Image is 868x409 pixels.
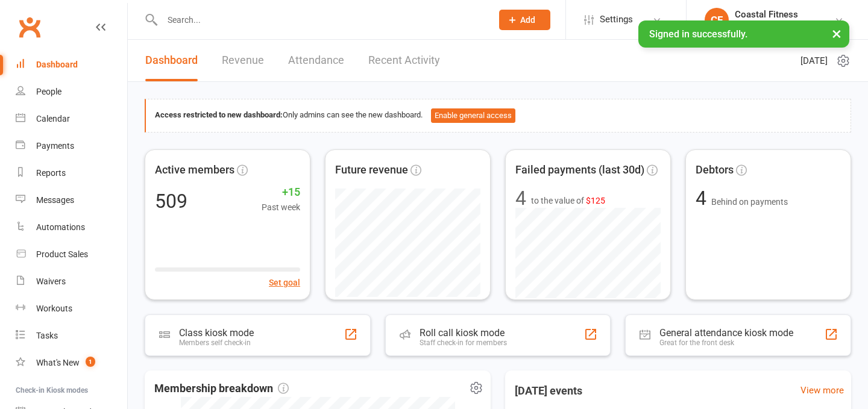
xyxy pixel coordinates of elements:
a: What's New1 [16,349,127,376]
a: View more [800,383,844,398]
a: Product Sales [16,241,127,268]
div: CF [705,8,729,32]
div: Roll call kiosk mode [420,327,507,339]
span: Membership breakdown [154,380,289,398]
div: Class kiosk mode [179,327,254,339]
div: Only admins can see the new dashboard. [155,108,841,123]
button: Set goal [269,276,300,289]
a: Revenue [222,40,264,81]
a: Waivers [16,268,127,295]
span: Debtors [696,161,734,179]
div: Coastal Fitness [735,9,834,20]
div: 4 [515,189,526,208]
button: × [826,20,848,46]
span: Failed payments (last 30d) [515,161,644,179]
div: Reports [36,168,66,178]
a: Dashboard [145,40,198,81]
input: Search... [159,11,483,28]
div: General attendance kiosk mode [659,327,793,339]
div: Calendar [36,114,70,123]
div: Dashboard [36,60,78,69]
strong: Access restricted to new dashboard: [155,110,283,119]
a: Automations [16,214,127,241]
a: Dashboard [16,51,127,78]
span: 1 [86,357,95,367]
div: Great for the front desk [659,339,793,347]
span: [DATE] [800,54,828,68]
h3: [DATE] events [505,380,592,402]
a: Messages [16,187,127,214]
div: Automations [36,222,85,232]
div: Tasks [36,331,58,340]
a: Payments [16,133,127,160]
div: Coastal Fitness Movement [735,20,834,31]
button: Enable general access [431,108,515,123]
span: +15 [262,184,300,201]
span: Add [520,15,535,25]
span: Behind on payments [711,197,788,207]
a: Recent Activity [368,40,440,81]
div: Staff check-in for members [420,339,507,347]
a: Attendance [288,40,344,81]
div: Workouts [36,304,72,313]
span: $125 [586,196,605,205]
a: Reports [16,160,127,187]
div: What's New [36,358,80,367]
span: Active members [155,161,234,179]
div: People [36,87,61,96]
div: Waivers [36,276,66,286]
span: to the value of [531,194,605,207]
a: Clubworx [14,12,45,42]
span: Future revenue [335,161,408,179]
span: Past week [262,201,300,214]
div: Messages [36,195,74,205]
div: Payments [36,141,74,151]
span: 4 [696,187,711,210]
div: 509 [155,192,187,211]
a: Tasks [16,322,127,349]
a: Calendar [16,105,127,133]
a: People [16,78,127,105]
a: Workouts [16,295,127,322]
div: Product Sales [36,249,88,259]
button: Add [499,10,550,30]
div: Members self check-in [179,339,254,347]
span: Signed in successfully. [649,28,747,40]
span: Settings [600,6,633,33]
